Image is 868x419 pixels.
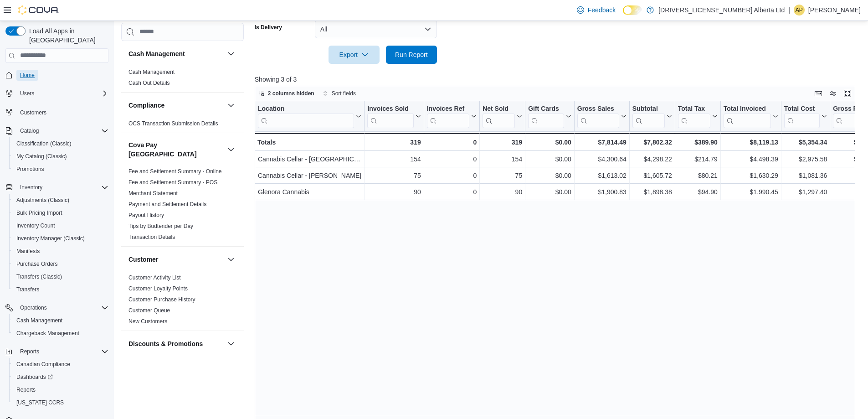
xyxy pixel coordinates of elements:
[9,194,112,207] button: Adjustments (Classic)
[128,223,193,229] a: Tips by Budtender per Day
[794,5,805,16] div: Amanda Pedersen
[20,348,39,355] span: Reports
[577,105,619,128] div: Gross Sales
[16,182,108,193] span: Inventory
[13,328,108,339] span: Chargeback Management
[16,107,50,118] a: Customers
[258,154,361,165] div: Cannabis Cellar - [GEOGRAPHIC_DATA]
[588,5,616,15] span: Feedback
[426,105,469,114] div: Invoices Ref
[128,69,175,75] a: Cash Management
[334,46,374,64] span: Export
[2,124,112,137] button: Catalog
[13,164,108,175] span: Promotions
[128,285,188,292] a: Customer Loyalty Points
[128,212,164,219] span: Payout History
[16,182,46,193] button: Inventory
[577,170,627,181] div: $1,613.02
[528,186,571,197] div: $0.00
[9,163,112,176] button: Promotions
[632,186,672,197] div: $1,898.38
[784,137,827,148] div: $5,354.34
[13,359,74,370] a: Canadian Compliance
[128,307,170,314] span: Customer Queue
[16,260,58,268] span: Purchase Orders
[268,90,314,97] span: 2 columns hidden
[258,170,361,181] div: Cannabis Cellar - [PERSON_NAME]
[128,140,224,159] h3: Cova Pay [GEOGRAPHIC_DATA]
[128,80,170,86] a: Cash Out Details
[16,88,108,99] span: Users
[724,105,778,128] button: Total Invoiced
[724,154,778,165] div: $4,498.39
[13,207,108,218] span: Bulk Pricing Import
[808,5,861,16] p: [PERSON_NAME]
[13,271,108,282] span: Transfers (Classic)
[2,301,112,314] button: Operations
[577,105,627,128] button: Gross Sales
[16,346,108,357] span: Reports
[128,190,178,197] a: Merchant Statement
[2,105,112,119] button: Customers
[483,154,522,165] div: 154
[16,125,108,136] span: Catalog
[315,20,437,38] button: All
[483,186,522,197] div: 90
[632,154,672,165] div: $4,298.22
[128,168,222,175] span: Fee and Settlement Summary - Online
[16,209,62,217] span: Bulk Pricing Import
[16,222,55,229] span: Inventory Count
[577,137,627,148] div: $7,814.49
[784,105,827,128] button: Total Cost
[9,207,112,219] button: Bulk Pricing Import
[16,286,39,293] span: Transfers
[20,90,34,97] span: Users
[813,88,824,99] button: Keyboard shortcuts
[121,67,244,92] div: Cash Management
[128,201,206,207] a: Payment and Settlement Details
[573,1,619,19] a: Feedback
[9,232,112,245] button: Inventory Manager (Classic)
[16,399,64,406] span: [US_STATE] CCRS
[128,318,167,325] a: New Customers
[128,222,193,230] span: Tips by Budtender per Day
[724,137,778,148] div: $8,119.13
[827,88,838,99] button: Display options
[128,339,203,348] h3: Discounts & Promotions
[20,304,47,311] span: Operations
[128,79,170,87] span: Cash Out Details
[13,151,108,162] span: My Catalog (Classic)
[724,186,778,197] div: $1,990.45
[16,248,40,255] span: Manifests
[13,151,71,162] a: My Catalog (Classic)
[16,70,38,81] a: Home
[784,105,820,128] div: Total Cost
[9,358,112,371] button: Canadian Compliance
[13,384,108,395] span: Reports
[329,46,380,64] button: Export
[367,105,413,128] div: Invoices Sold
[128,296,195,303] a: Customer Purchase History
[13,246,108,257] span: Manifests
[16,317,62,324] span: Cash Management
[226,254,236,265] button: Customer
[632,170,672,181] div: $1,605.72
[367,154,421,165] div: 154
[426,154,476,165] div: 0
[16,361,70,368] span: Canadian Compliance
[2,181,112,194] button: Inventory
[528,154,571,165] div: $0.00
[16,125,42,136] button: Catalog
[796,5,803,16] span: AP
[13,164,48,175] a: Promotions
[623,5,642,15] input: Dark Mode
[426,105,476,128] button: Invoices Ref
[367,170,421,181] div: 75
[788,5,790,16] p: |
[9,137,112,150] button: Classification (Classic)
[16,373,53,381] span: Dashboards
[483,170,522,181] div: 75
[9,396,112,409] button: [US_STATE] CCRS
[367,105,413,114] div: Invoices Sold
